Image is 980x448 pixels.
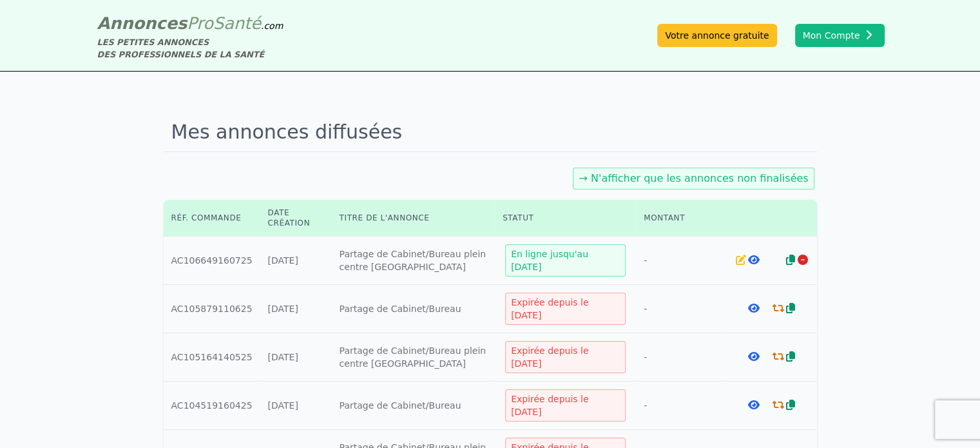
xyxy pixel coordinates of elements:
td: - [636,285,727,333]
th: Montant [636,200,727,237]
td: [DATE] [260,285,332,333]
i: Dupliquer l'annonce [786,303,795,313]
i: Arrêter la diffusion de l'annonce [798,255,808,265]
th: Titre de l'annonce [332,200,495,237]
th: Date création [260,200,332,237]
i: Renouveler la commande [773,303,784,313]
i: Dupliquer l'annonce [786,400,795,410]
h1: Mes annonces diffusées [164,113,817,152]
i: Renouveler la commande [773,400,784,410]
span: Santé [213,14,261,33]
span: Annonces [97,14,187,33]
i: Renouveler la commande [773,351,784,362]
td: [DATE] [260,382,332,430]
td: Partage de Cabinet/Bureau [332,382,495,430]
th: Réf. commande [164,200,260,237]
i: Voir l'annonce [747,303,759,313]
a: → N'afficher que les annonces non finalisées [579,172,808,184]
td: [DATE] [260,237,332,285]
div: Expirée depuis le [DATE] [505,293,626,325]
td: - [636,237,727,285]
div: En ligne jusqu'au [DATE] [505,244,626,277]
a: AnnoncesProSanté.com [97,14,283,33]
td: AC104519160425 [164,382,260,430]
span: Pro [187,14,213,33]
div: LES PETITES ANNONCES DES PROFESSIONNELS DE LA SANTÉ [97,36,283,61]
td: AC105879110625 [164,285,260,333]
div: Expirée depuis le [DATE] [505,389,626,422]
i: Voir l'annonce [747,400,759,410]
i: Voir l'annonce [747,255,759,265]
span: .com [261,21,283,31]
td: - [636,333,727,382]
i: Dupliquer l'annonce [786,351,795,362]
td: AC106649160725 [164,237,260,285]
a: Votre annonce gratuite [657,24,776,47]
i: Dupliquer l'annonce [786,255,795,265]
td: - [636,382,727,430]
i: Voir l'annonce [747,351,759,362]
td: Partage de Cabinet/Bureau plein centre [GEOGRAPHIC_DATA] [332,333,495,382]
button: Mon Compte [795,24,885,47]
i: Editer l'annonce [736,255,746,265]
td: AC105164140525 [164,333,260,382]
td: [DATE] [260,333,332,382]
td: Partage de Cabinet/Bureau [332,285,495,333]
div: Expirée depuis le [DATE] [505,341,626,373]
td: Partage de Cabinet/Bureau plein centre [GEOGRAPHIC_DATA] [332,237,495,285]
th: Statut [495,200,636,237]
